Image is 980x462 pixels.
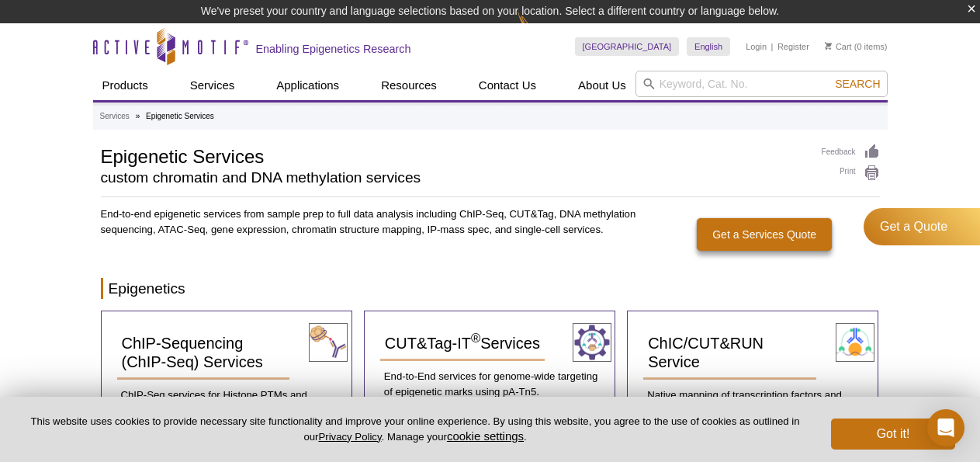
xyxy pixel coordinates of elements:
sup: ® [471,332,480,346]
button: cookie settings [447,429,524,443]
a: CUT&Tag-IT®Services [380,327,545,361]
a: Services [181,71,244,100]
a: Get a Quote [864,208,980,245]
a: Applications [267,71,348,100]
a: Privacy Policy [318,431,381,443]
a: Services [100,109,130,123]
span: CUT&Tag-IT Services [385,335,540,352]
span: ChIP-Sequencing (ChIP-Seq) Services [122,335,263,370]
a: Contact Us [469,71,545,100]
span: ChIC/CUT&RUN Service [648,335,764,370]
a: Print [822,165,880,182]
p: This website uses cookies to provide necessary site functionality and improve your online experie... [25,415,805,444]
a: Login [746,41,767,52]
a: Get a Services Quote [697,218,832,251]
span: Search [835,78,880,90]
h2: custom chromatin and DNA methylation services [101,171,806,185]
h1: Epigenetic Services [101,144,806,167]
button: Got it! [831,419,955,450]
p: End-to-end epigenetic services from sample prep to full data analysis including ChIP-Seq, CUT&Tag... [101,207,638,238]
a: Feedback [822,144,880,161]
li: | [771,37,774,56]
img: Change Here [518,12,559,48]
p: Native mapping of transcription factors and histone marks with lower input than traditional ChIP. [643,387,862,434]
a: Products [93,71,158,100]
a: Register [777,41,809,52]
h2: Enabling Epigenetics Research [256,42,411,56]
p: End-to-End services for genome-wide targeting of epigenetic marks using pA-Tn5. [380,369,599,400]
img: Your Cart [825,42,832,50]
input: Keyword, Cat. No. [635,71,888,97]
a: English [687,37,730,56]
button: Search [830,77,885,91]
a: ChIC/CUT&RUN Service [643,327,816,380]
img: ChIC/CUT&RUN Service [836,323,874,362]
li: (0 items) [825,37,888,56]
a: Resources [372,71,446,100]
a: [GEOGRAPHIC_DATA] [575,37,680,56]
a: ChIP-Sequencing (ChIP-Seq) Services [117,327,290,380]
h2: Epigenetics [101,278,880,299]
li: » [136,112,140,120]
div: Open Intercom Messenger [927,409,964,446]
p: ChIP-Seq services for Histone PTMs and Transcription Factors with Spike-In Normalization. End-to-... [117,387,336,450]
li: Epigenetic Services [146,112,214,120]
img: CUT&Tag-IT® Services [573,323,611,362]
a: Cart [825,41,852,52]
a: About Us [569,71,635,100]
img: ChIP-Seq Services [309,323,348,362]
